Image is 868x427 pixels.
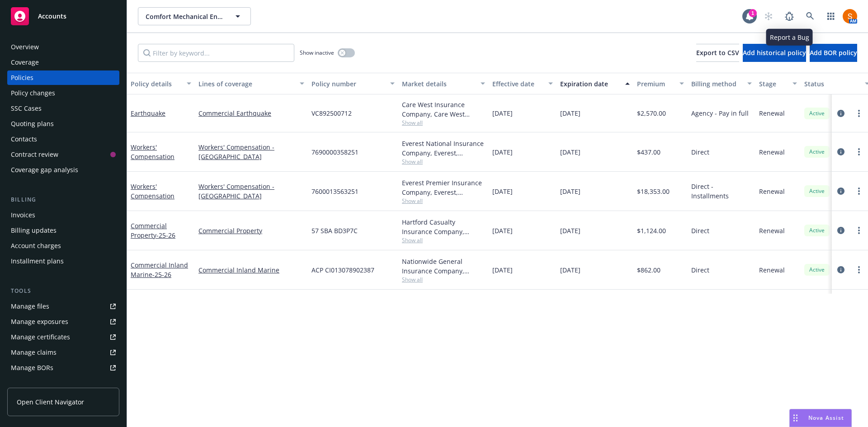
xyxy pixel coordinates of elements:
[7,117,119,131] a: Quoting plans
[11,117,54,131] div: Quoting plans
[11,254,64,268] div: Installment plans
[854,186,864,197] a: more
[402,197,485,205] span: Show all
[759,265,785,275] span: Renewal
[749,9,757,17] div: 1
[7,86,119,100] a: Policy changes
[138,7,251,25] button: Comfort Mechanical Enterprises, Inc.
[637,108,666,118] span: $2,570.00
[557,73,633,94] button: Expiration date
[17,397,84,407] span: Open Client Navigator
[11,40,39,54] div: Overview
[808,148,826,156] span: Active
[402,158,485,165] span: Show all
[822,7,840,25] a: Switch app
[7,40,119,54] a: Overview
[11,361,53,375] div: Manage BORs
[131,109,165,117] a: Earthquake
[489,73,557,94] button: Effective date
[854,225,864,236] a: more
[743,44,806,62] button: Add historical policy
[11,163,78,177] div: Coverage gap analysis
[808,266,826,274] span: Active
[7,147,119,162] a: Contract review
[843,9,857,23] img: photo
[7,299,119,314] a: Manage files
[691,79,742,89] div: Billing method
[810,48,857,57] span: Add BOR policy
[402,79,475,89] div: Market details
[780,7,798,25] a: Report a Bug
[7,314,119,329] a: Manage exposures
[7,70,119,85] a: Policies
[492,265,513,275] span: [DATE]
[7,223,119,238] a: Billing updates
[801,7,819,25] a: Search
[759,187,785,196] span: Renewal
[492,226,513,235] span: [DATE]
[560,226,580,235] span: [DATE]
[156,231,175,239] span: - 25-26
[808,109,826,117] span: Active
[808,414,844,422] span: Nova Assist
[198,182,304,201] a: Workers' Compensation - [GEOGRAPHIC_DATA]
[835,146,846,157] a: circleInformation
[7,330,119,344] a: Manage certificates
[131,261,188,279] a: Commercial Inland Marine
[789,409,852,427] button: Nova Assist
[492,147,513,157] span: [DATE]
[311,265,374,275] span: ACP CI013078902387
[198,108,304,118] a: Commercial Earthquake
[637,187,670,196] span: $18,353.00
[198,226,304,235] a: Commercial Property
[560,108,580,118] span: [DATE]
[560,147,580,157] span: [DATE]
[691,147,709,157] span: Direct
[755,73,801,94] button: Stage
[311,187,359,196] span: 7600013563251
[11,147,58,162] div: Contract review
[402,236,485,244] span: Show all
[11,345,57,360] div: Manage claims
[691,108,749,118] span: Agency - Pay in full
[402,100,485,119] div: Care West Insurance Company, Care West Insurance Company, Brown & Riding Insurance Services, Inc.
[743,48,806,57] span: Add historical policy
[146,12,224,21] span: Comfort Mechanical Enterprises, Inc.
[38,13,66,20] span: Accounts
[402,139,485,158] div: Everest National Insurance Company, Everest, Arrowhead General Insurance Agency, Inc.
[131,79,181,89] div: Policy details
[7,101,119,116] a: SSC Cases
[854,264,864,275] a: more
[11,70,33,85] div: Policies
[7,4,119,29] a: Accounts
[11,376,80,390] div: Summary of insurance
[402,276,485,283] span: Show all
[835,225,846,236] a: circleInformation
[560,265,580,275] span: [DATE]
[810,44,857,62] button: Add BOR policy
[492,108,513,118] span: [DATE]
[131,182,175,200] a: Workers' Compensation
[7,195,119,204] div: Billing
[311,108,352,118] span: VC892500712
[759,108,785,118] span: Renewal
[11,299,49,314] div: Manage files
[7,254,119,268] a: Installment plans
[7,55,119,70] a: Coverage
[759,7,778,25] a: Start snowing
[759,226,785,235] span: Renewal
[11,223,57,238] div: Billing updates
[402,178,485,197] div: Everest Premier Insurance Company, Everest, Arrowhead General Insurance Agency, Inc.
[308,73,398,94] button: Policy number
[311,147,359,157] span: 7690000358251
[7,208,119,222] a: Invoices
[311,79,385,89] div: Policy number
[637,265,660,275] span: $862.00
[131,221,175,239] a: Commercial Property
[696,44,739,62] button: Export to CSV
[691,265,709,275] span: Direct
[402,257,485,276] div: Nationwide General Insurance Company, Nationwide Insurance Company
[311,226,358,235] span: 57 SBA BD3P7C
[637,147,660,157] span: $437.00
[7,361,119,375] a: Manage BORs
